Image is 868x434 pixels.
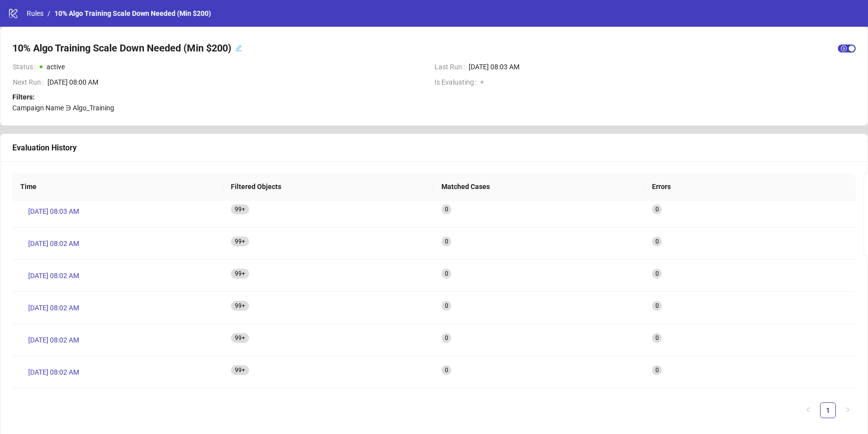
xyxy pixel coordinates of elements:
sup: 0 [441,301,451,311]
span: Status [13,61,40,72]
span: Last Run [434,61,469,72]
a: [DATE] 08:02 AM [20,300,87,316]
a: [DATE] 08:02 AM [20,332,87,348]
a: [DATE] 08:03 AM [20,203,87,219]
span: [DATE] 08:03 AM [469,61,856,72]
sup: 0 [441,333,451,343]
div: Evaluation History [12,142,856,154]
a: Rules [25,8,45,19]
span: [DATE] 08:03 AM [28,206,79,217]
span: left [805,407,811,413]
th: Filtered Objects [223,173,434,200]
sup: 0 [652,269,662,279]
sup: 542 [231,204,249,214]
sup: 0 [652,333,662,343]
sup: 0 [441,365,451,375]
th: Time [12,173,223,200]
a: [DATE] 08:02 AM [20,268,87,284]
sup: 0 [441,204,451,214]
sup: 540 [231,365,249,375]
th: Errors [644,173,856,200]
strong: Filters: [12,93,35,101]
sup: 0 [441,237,451,246]
span: Campaign Name ∋ Algo_Training [12,104,114,112]
span: [DATE] 08:02 AM [28,270,79,281]
button: right [840,402,856,418]
li: 1 [820,402,836,418]
sup: 0 [652,204,662,214]
span: active [46,63,65,71]
span: [DATE] 08:02 AM [28,238,79,249]
h4: 10% Algo Training Scale Down Needed (Min $200) [12,41,231,55]
a: [DATE] 08:02 AM [20,364,87,380]
a: 10% Algo Training Scale Down Needed (Min $200) [52,8,213,19]
li: Previous Page [800,402,816,418]
span: [DATE] 08:00 AM [47,77,426,88]
div: 10% Algo Training Scale Down Needed (Min $200)edit [12,39,242,57]
sup: 540 [231,333,249,343]
span: Is Evaluating [434,77,480,88]
sup: 0 [652,237,662,246]
li: Next Page [840,402,856,418]
sup: 540 [231,301,249,311]
span: edit [235,45,242,51]
button: left [800,402,816,418]
span: Next Run [13,77,47,88]
sup: 542 [231,237,249,246]
li: / [47,8,50,19]
a: [DATE] 08:02 AM [20,236,87,251]
a: 1 [821,403,835,418]
sup: 542 [231,269,249,279]
span: [DATE] 08:02 AM [28,302,79,313]
th: Matched Cases [434,173,644,200]
span: [DATE] 08:02 AM [28,367,79,378]
sup: 0 [441,269,451,279]
span: [DATE] 08:02 AM [28,335,79,345]
sup: 0 [652,365,662,375]
sup: 0 [652,301,662,311]
span: right [845,407,851,413]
